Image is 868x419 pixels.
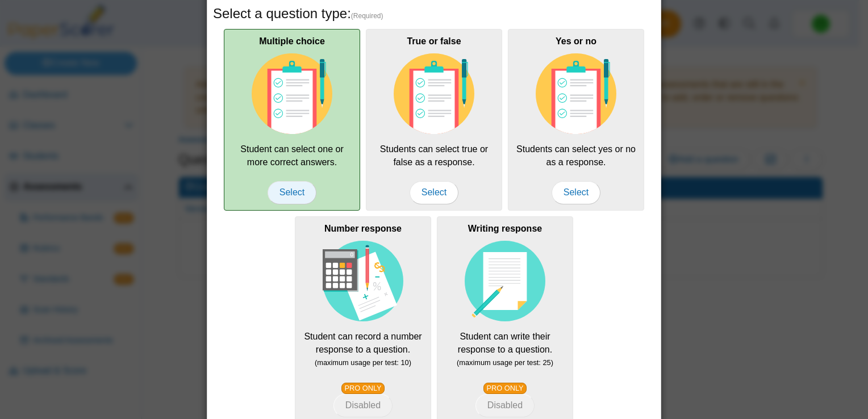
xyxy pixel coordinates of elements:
span: Disabled [345,400,381,410]
img: item-type-multiple-choice.svg [252,53,332,134]
b: Yes or no [556,36,596,46]
a: PRO ONLY [341,383,385,394]
img: item-type-writing-response.svg [465,241,545,321]
span: Disabled [487,400,523,410]
a: PRO ONLY [483,383,527,394]
h5: Select a question type: [213,4,655,23]
b: Writing response [468,224,542,233]
div: Student can select one or more correct answers. [224,29,360,211]
b: Number response [324,224,402,233]
small: (maximum usage per test: 25) [457,358,553,367]
small: (maximum usage per test: 10) [315,358,411,367]
img: item-type-number-response.svg [323,241,403,321]
button: Number response Student can record a number response to a question. (maximum usage per test: 10) ... [333,394,393,417]
span: Select [410,181,458,204]
span: (Required) [351,11,383,21]
img: item-type-multiple-choice.svg [536,53,616,134]
button: Writing response Student can write their response to a question. (maximum usage per test: 25) PRO... [475,394,535,417]
div: Students can select true or false as a response. [366,29,502,211]
span: Select [268,181,316,204]
span: Select [552,181,600,204]
div: Students can select yes or no as a response. [508,29,644,211]
img: item-type-multiple-choice.svg [394,53,474,134]
b: Multiple choice [259,36,325,46]
b: True or false [407,36,461,46]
